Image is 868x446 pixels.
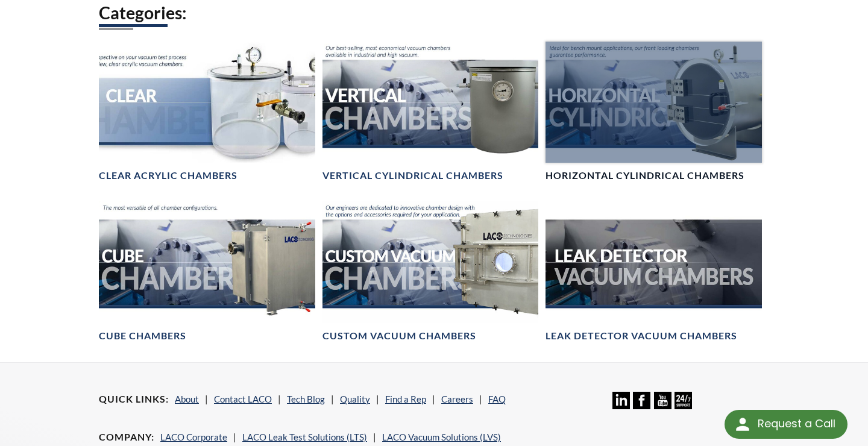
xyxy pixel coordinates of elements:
[546,169,744,182] h4: Horizontal Cylindrical Chambers
[675,392,692,409] img: 24/7 Support Icon
[488,394,506,404] a: FAQ
[287,394,325,404] a: Tech Blog
[99,330,186,342] h4: Cube Chambers
[758,410,835,438] div: Request a Call
[214,394,272,404] a: Contact LACO
[546,201,762,342] a: Leak Test Vacuum Chambers headerLeak Detector Vacuum Chambers
[99,2,769,24] h2: Categories:
[99,201,315,342] a: Cube Chambers headerCube Chambers
[99,431,154,444] h4: Company
[382,432,501,442] a: LACO Vacuum Solutions (LVS)
[546,330,737,342] h4: Leak Detector Vacuum Chambers
[322,201,539,342] a: Custom Vacuum Chamber headerCustom Vacuum Chambers
[99,169,237,182] h4: Clear Acrylic Chambers
[385,394,426,404] a: Find a Rep
[322,169,503,182] h4: Vertical Cylindrical Chambers
[725,410,848,439] div: Request a Call
[99,42,315,183] a: Clear Chambers headerClear Acrylic Chambers
[322,42,539,183] a: Vertical Vacuum Chambers headerVertical Cylindrical Chambers
[242,432,367,442] a: LACO Leak Test Solutions (LTS)
[340,394,370,404] a: Quality
[99,393,169,406] h4: Quick Links
[546,42,762,183] a: Horizontal Cylindrical headerHorizontal Cylindrical Chambers
[175,394,199,404] a: About
[160,432,227,442] a: LACO Corporate
[733,415,752,434] img: round button
[441,394,473,404] a: Careers
[322,330,476,342] h4: Custom Vacuum Chambers
[675,400,692,411] a: 24/7 Support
